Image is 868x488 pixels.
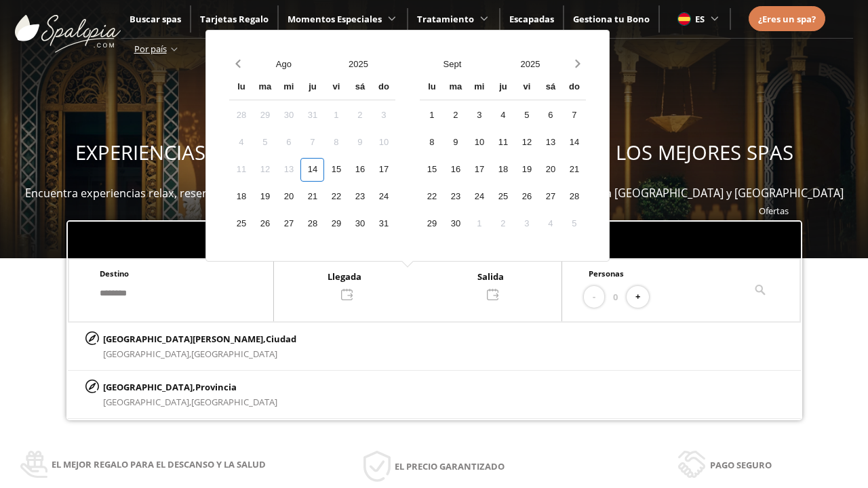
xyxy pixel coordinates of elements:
div: 30 [443,212,467,236]
div: 3 [467,104,491,127]
span: El mejor regalo para el descanso y la salud [52,457,266,472]
div: 7 [562,104,586,127]
div: 30 [277,104,300,127]
div: 3 [372,104,395,127]
div: 1 [324,104,348,127]
div: 23 [443,185,467,209]
div: 10 [372,131,395,155]
span: [GEOGRAPHIC_DATA] [191,396,277,408]
a: ¿Eres un spa? [758,12,816,26]
div: 27 [538,185,562,209]
div: ju [300,76,324,100]
div: 8 [324,131,348,155]
div: ma [443,76,467,100]
div: 4 [538,212,562,236]
div: vi [515,76,538,100]
a: Escapadas [509,13,554,25]
div: 9 [443,131,467,155]
button: Open years overlay [321,52,395,76]
div: 4 [491,104,515,127]
div: Calendar wrapper [229,76,395,236]
div: 29 [253,104,277,127]
div: 9 [348,131,372,155]
div: Calendar wrapper [420,76,586,236]
div: 2 [491,212,515,236]
a: Ofertas [759,205,789,217]
div: sá [348,76,372,100]
button: Open years overlay [491,52,569,76]
div: 12 [253,158,277,182]
div: 17 [372,158,395,182]
a: Buscar spas [130,13,181,25]
div: 28 [562,185,586,209]
button: Open months overlay [413,52,491,76]
div: 19 [515,158,538,182]
div: ma [253,76,277,100]
div: 6 [538,104,562,127]
div: 6 [277,131,300,155]
div: lu [420,76,443,100]
div: 30 [348,212,372,236]
span: [GEOGRAPHIC_DATA], [103,396,191,408]
div: 18 [229,185,253,209]
div: 21 [562,158,586,182]
div: 28 [229,104,253,127]
div: 31 [300,104,324,127]
span: 0 [613,289,618,304]
span: Encuentra experiencias relax, reserva bonos spas y escapadas wellness para disfrutar en más de 40... [25,186,844,201]
div: 29 [324,212,348,236]
div: 1 [467,212,491,236]
div: mi [467,76,491,100]
div: 4 [229,131,253,155]
div: do [372,76,395,100]
span: Ciudad [266,333,296,345]
div: 13 [277,158,300,182]
div: 26 [515,185,538,209]
span: Destino [100,268,129,279]
div: 3 [515,212,538,236]
div: 7 [300,131,324,155]
div: 12 [515,131,538,155]
div: 16 [443,158,467,182]
div: do [562,76,586,100]
a: Gestiona tu Bono [573,13,650,25]
div: Calendar days [420,104,586,236]
div: 22 [420,185,443,209]
span: [GEOGRAPHIC_DATA] [191,348,277,360]
div: 17 [467,158,491,182]
div: 26 [253,212,277,236]
span: ¿Eres un spa? [758,13,816,25]
div: 2 [443,104,467,127]
span: EXPERIENCIAS WELLNESS PARA REGALAR Y DISFRUTAR EN LOS MEJORES SPAS [75,139,793,166]
div: 25 [491,185,515,209]
div: 5 [562,212,586,236]
div: vi [324,76,348,100]
div: 24 [467,185,491,209]
div: 29 [420,212,443,236]
button: Next month [569,52,586,76]
div: sá [538,76,562,100]
div: 20 [538,158,562,182]
div: lu [229,76,253,100]
div: mi [277,76,300,100]
div: 10 [467,131,491,155]
div: 1 [420,104,443,127]
span: Por país [134,43,167,55]
span: Provincia [195,381,237,393]
img: ImgLogoSpalopia.BvClDcEz.svg [15,1,121,53]
button: - [584,286,604,308]
div: 5 [253,131,277,155]
span: Pago seguro [710,457,772,472]
div: 20 [277,185,300,209]
div: 14 [562,131,586,155]
div: 11 [491,131,515,155]
p: [GEOGRAPHIC_DATA], [103,380,277,394]
button: Open months overlay [246,52,321,76]
div: 14 [300,158,324,182]
div: 19 [253,185,277,209]
div: 28 [300,212,324,236]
